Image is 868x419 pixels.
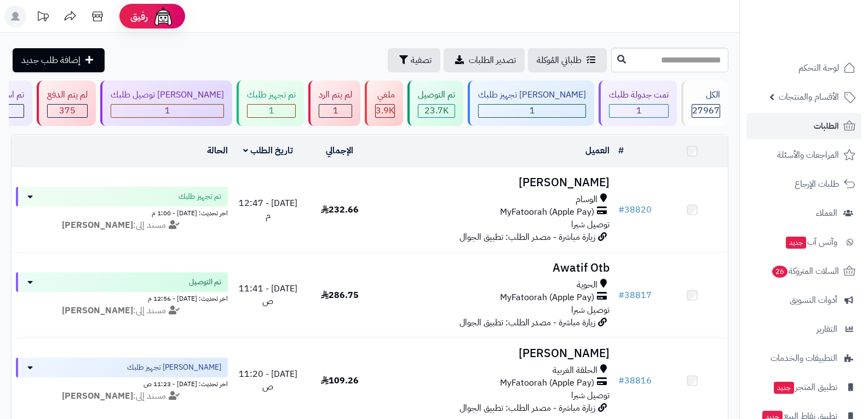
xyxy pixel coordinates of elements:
[746,374,861,400] a: تطبيق المتجرجديد
[411,54,432,67] span: تصفية
[798,60,839,76] span: لوحة التحكم
[239,368,297,393] span: [DATE] - 11:20 ص
[785,234,837,250] span: وآتس آب
[771,351,837,366] span: التطبيقات والخدمات
[459,231,595,244] span: زيارة مباشرة - مصدر الطلب: تطبيق الجوال
[618,203,624,216] span: #
[746,142,861,168] a: المراجعات والأسئلة
[321,203,359,216] span: 232.66
[618,374,652,387] a: #38816
[500,377,594,389] span: MyFatoorah (Apple Pay)
[528,48,607,72] a: طلباتي المُوكلة
[47,89,88,101] div: لم يتم الدفع
[59,104,76,117] span: 375
[530,104,535,117] span: 1
[48,105,87,117] div: 375
[779,89,839,105] span: الأقسام والمنتجات
[469,54,516,67] span: تصدير الطلبات
[444,48,525,72] a: تصدير الطلبات
[8,219,236,232] div: مسند إلى:
[35,81,98,126] a: لم يتم الدفع 375
[243,144,293,157] a: تاريخ الطلب
[500,291,594,304] span: MyFatoorah (Apple Pay)
[609,89,669,101] div: تمت جدولة طلبك
[405,81,465,126] a: تم التوصيل 23.7K
[207,144,228,157] a: الحالة
[189,277,221,288] span: تم التوصيل
[239,282,297,308] span: [DATE] - 11:41 ص
[746,316,861,342] a: التقارير
[424,104,449,117] span: 23.7K
[746,113,861,139] a: الطلبات
[772,265,789,278] span: 26
[692,104,720,117] span: 27967
[380,176,610,189] h3: [PERSON_NAME]
[618,289,652,302] a: #38817
[152,5,174,27] img: ai-face.png
[773,380,837,395] span: تطبيق المتجر
[795,176,839,192] span: طلبات الإرجاع
[380,262,610,274] h3: Awatif Otb
[610,105,668,117] div: 1
[376,105,394,117] div: 3853
[111,89,224,101] div: [PERSON_NAME] توصيل طلبك
[553,364,597,377] span: الحلقة الغربية
[8,305,236,317] div: مسند إلى:
[571,303,610,317] span: توصيل شبرا
[418,89,455,101] div: تم التوصيل
[127,362,221,373] span: [PERSON_NAME] تجهيز طلبك
[465,81,596,126] a: [PERSON_NAME] تجهيز طلبك 1
[16,206,228,218] div: اخر تحديث: [DATE] - 1:00 م
[326,144,353,157] a: الإجمالي
[130,10,148,23] span: رفيق
[596,81,679,126] a: تمت جدولة طلبك 1
[319,89,352,101] div: لم يتم الرد
[746,229,861,255] a: وآتس آبجديد
[62,304,133,317] strong: [PERSON_NAME]
[418,105,455,117] div: 23734
[16,292,228,303] div: اخر تحديث: [DATE] - 12:56 م
[363,81,405,126] a: ملغي 3.9K
[306,81,363,126] a: لم يتم الرد 1
[576,193,597,206] span: الوسام
[537,54,582,67] span: طلباتي المُوكلة
[333,104,338,117] span: 1
[618,203,652,216] a: #38820
[62,219,133,232] strong: [PERSON_NAME]
[165,104,170,117] span: 1
[817,322,837,337] span: التقارير
[380,347,610,360] h3: [PERSON_NAME]
[618,374,624,387] span: #
[786,237,806,249] span: جديد
[239,197,297,222] span: [DATE] - 12:47 م
[388,48,440,72] button: تصفية
[269,104,274,117] span: 1
[777,147,839,163] span: المراجعات والأسئلة
[62,389,133,403] strong: [PERSON_NAME]
[692,89,720,101] div: الكل
[459,401,595,415] span: زيارة مباشرة - مصدر الطلب: تطبيق الجوال
[13,48,105,72] a: إضافة طلب جديد
[321,289,359,302] span: 286.75
[179,191,221,202] span: تم تجهيز طلبك
[577,279,597,291] span: الحوية
[746,200,861,226] a: العملاء
[459,316,595,329] span: زيارة مباشرة - مصدر الطلب: تطبيق الجوال
[98,81,234,126] a: [PERSON_NAME] توصيل طلبك 1
[21,54,81,67] span: إضافة طلب جديد
[478,89,586,101] div: [PERSON_NAME] تجهيز طلبك
[234,81,306,126] a: تم تجهيز طلبك 1
[247,89,296,101] div: تم تجهيز طلبك
[319,105,352,117] div: 1
[375,89,395,101] div: ملغي
[774,382,794,394] span: جديد
[746,287,861,313] a: أدوات التسويق
[585,144,610,157] a: العميل
[29,5,56,30] a: تحديثات المنصة
[746,55,861,81] a: لوحة التحكم
[679,81,731,126] a: الكل27967
[790,292,837,308] span: أدوات التسويق
[500,206,594,219] span: MyFatoorah (Apple Pay)
[794,8,858,31] img: logo-2.png
[746,171,861,197] a: طلبات الإرجاع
